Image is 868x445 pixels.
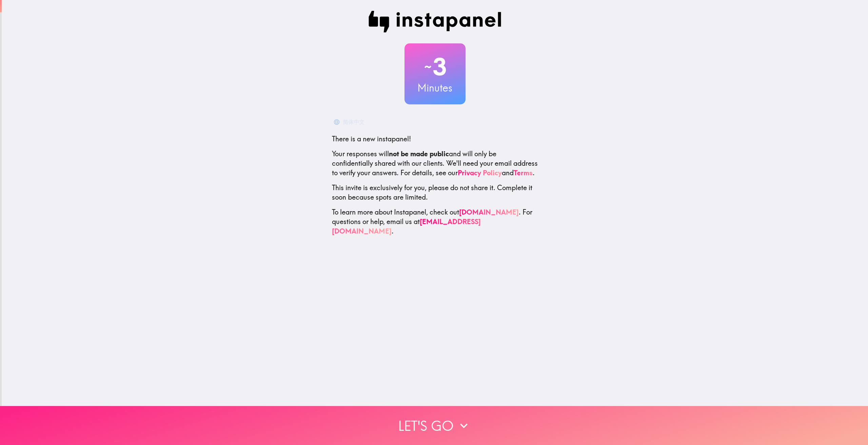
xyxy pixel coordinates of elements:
p: To learn more about Instapanel, check out . For questions or help, email us at . [332,207,538,236]
button: 简体中文 [332,115,367,129]
div: 简体中文 [343,117,364,127]
p: This invite is exclusively for you, please do not share it. Complete it soon because spots are li... [332,183,538,202]
h3: Minutes [405,81,466,95]
span: There is a new instapanel! [332,135,411,143]
p: Your responses will and will only be confidentially shared with our clients. We'll need your emai... [332,149,538,178]
h2: 3 [405,53,466,81]
img: Instapanel [369,11,501,33]
a: [EMAIL_ADDRESS][DOMAIN_NAME] [332,217,481,235]
a: Privacy Policy [458,168,502,177]
a: Terms [514,168,533,177]
span: ~ [423,57,433,77]
b: not be made public [389,149,449,158]
a: [DOMAIN_NAME] [459,208,519,216]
